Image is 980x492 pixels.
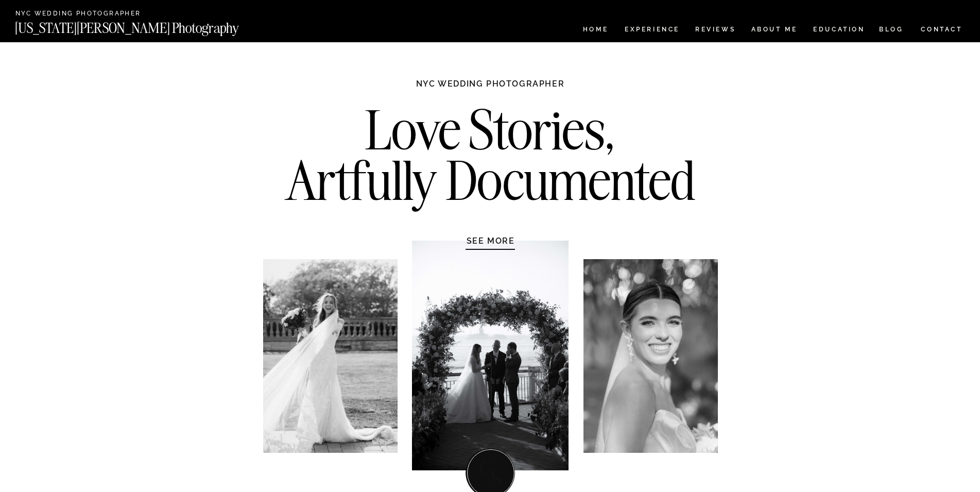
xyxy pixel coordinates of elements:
[879,26,904,35] a: BLOG
[625,26,679,35] a: Experience
[15,10,170,18] a: NYC Wedding Photographer
[695,26,734,35] a: REVIEWS
[274,105,707,213] h2: Love Stories, Artfully Documented
[920,24,963,35] a: CONTACT
[581,26,610,35] a: HOME
[394,78,587,99] h1: NYC WEDDING PHOTOGRAPHER
[15,21,273,30] a: [US_STATE][PERSON_NAME] Photography
[442,235,540,246] a: SEE MORE
[812,26,866,35] a: EDUCATION
[751,26,798,35] a: ABOUT ME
